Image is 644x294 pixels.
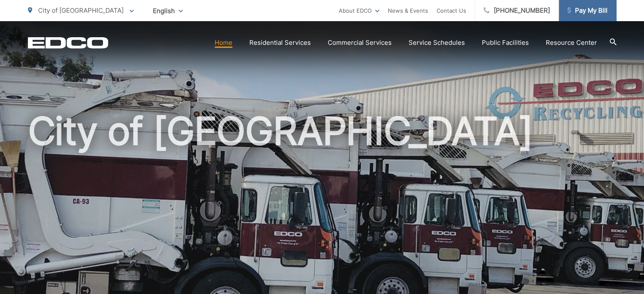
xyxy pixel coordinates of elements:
a: Home [215,38,232,48]
a: Residential Services [249,38,311,48]
span: City of [GEOGRAPHIC_DATA] [38,6,124,14]
span: Pay My Bill [567,5,608,16]
a: Contact Us [437,5,466,16]
a: Resource Center [546,38,597,48]
a: Commercial Services [328,38,392,48]
a: About EDCO [339,5,379,16]
a: Public Facilities [482,38,529,48]
a: EDCD logo. Return to the homepage. [28,37,108,49]
span: English [146,3,189,18]
a: Service Schedules [409,38,465,48]
a: News & Events [388,5,428,16]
